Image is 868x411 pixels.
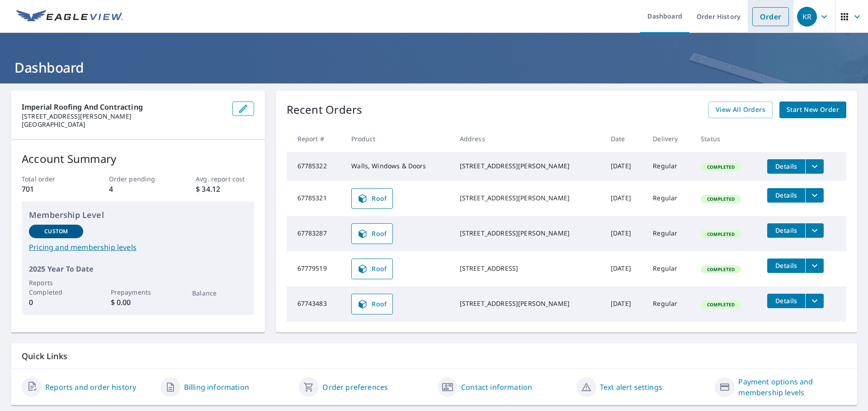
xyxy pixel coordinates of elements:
a: Order [752,7,789,26]
button: detailsBtn-67779519 [767,259,805,273]
span: Details [773,191,800,199]
button: filesDropdownBtn-67785322 [805,159,824,174]
p: [STREET_ADDRESS][PERSON_NAME] [22,112,225,120]
a: Roof [351,223,393,244]
td: [DATE] [604,216,646,251]
td: Regular [646,181,693,216]
a: Text alert settings [600,382,662,393]
td: Regular [646,216,693,251]
button: filesDropdownBtn-67785321 [805,188,824,203]
p: 2025 Year To Date [29,263,247,274]
p: Avg. report cost [196,174,254,184]
td: 67743483 [287,286,344,322]
td: Regular [646,152,693,181]
img: EV Logo [16,10,123,23]
p: 701 [22,184,80,194]
p: Total order [22,174,80,184]
td: [DATE] [604,251,646,286]
p: Account Summary [22,151,254,167]
td: Regular [646,286,693,322]
a: Roof [351,259,393,279]
td: Walls, Windows & Doors [344,152,452,181]
a: Reports and order history [45,382,136,393]
td: 67785321 [287,181,344,216]
p: $ 34.12 [196,184,254,194]
span: Roof [357,299,387,309]
a: Start New Order [779,102,846,118]
div: [STREET_ADDRESS][PERSON_NAME] [460,194,596,203]
div: [STREET_ADDRESS] [460,264,596,273]
div: KR [797,7,817,27]
button: detailsBtn-67743483 [767,294,805,308]
span: Roof [357,193,387,204]
span: Details [773,261,800,270]
td: 67783287 [287,216,344,251]
div: [STREET_ADDRESS][PERSON_NAME] [460,162,596,171]
span: Completed [702,266,740,272]
span: Completed [702,196,740,202]
p: Balance [192,288,246,298]
span: View All Orders [716,104,765,115]
span: Details [773,162,800,171]
td: [DATE] [604,152,646,181]
th: Address [453,125,604,152]
div: [STREET_ADDRESS][PERSON_NAME] [460,229,596,238]
p: Prepayments [111,287,165,297]
th: Status [693,125,760,152]
a: Roof [351,294,393,314]
button: filesDropdownBtn-67743483 [805,294,824,308]
span: Start New Order [787,104,839,115]
td: 67785322 [287,152,344,181]
p: [GEOGRAPHIC_DATA] [22,120,225,129]
a: Contact information [461,382,532,393]
p: Imperial Roofing And Contracting [22,102,225,112]
span: Completed [702,301,740,308]
th: Date [604,125,646,152]
h1: Dashboard [11,58,857,77]
a: Roof [351,188,393,209]
td: Regular [646,251,693,286]
p: 0 [29,297,83,308]
span: Details [773,226,800,235]
th: Delivery [646,125,693,152]
span: Completed [702,231,740,237]
span: Completed [702,164,740,170]
button: detailsBtn-67785321 [767,188,805,203]
p: 4 [109,184,167,194]
td: [DATE] [604,181,646,216]
a: Billing information [184,382,249,393]
button: detailsBtn-67785322 [767,159,805,174]
td: 67779519 [287,251,344,286]
span: Roof [357,263,387,274]
p: Quick Links [22,351,846,362]
button: filesDropdownBtn-67783287 [805,223,824,238]
button: filesDropdownBtn-67779519 [805,259,824,273]
p: Reports Completed [29,278,83,297]
p: $ 0.00 [111,297,165,308]
td: [DATE] [604,286,646,322]
a: View All Orders [708,102,773,118]
p: Order pending [109,174,167,184]
button: detailsBtn-67783287 [767,223,805,238]
p: Custom [44,227,68,236]
p: Membership Level [29,209,247,221]
span: Roof [357,228,387,239]
a: Payment options and membership levels [738,376,846,398]
span: Details [773,296,800,305]
a: Pricing and membership levels [29,242,247,253]
a: Order preferences [322,382,388,393]
th: Product [344,125,452,152]
div: [STREET_ADDRESS][PERSON_NAME] [460,299,596,308]
th: Report # [287,125,344,152]
p: Recent Orders [287,102,363,118]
